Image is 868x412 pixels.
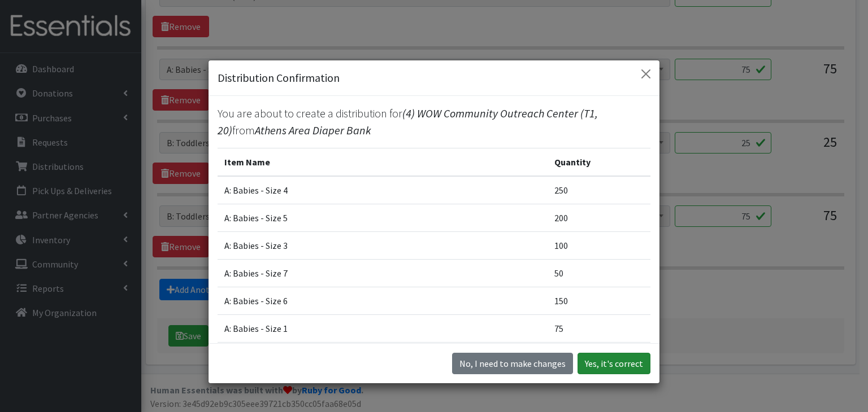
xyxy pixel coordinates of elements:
[548,260,650,287] td: 50
[255,123,371,137] span: Athens Area Diaper Bank
[218,287,548,315] td: A: Babies - Size 6
[548,315,650,343] td: 75
[218,106,598,137] span: (4) WOW Community Outreach Center (T1, 20)
[548,343,650,370] td: 25
[578,353,650,374] button: Yes, it's correct
[548,287,650,315] td: 150
[218,105,650,139] p: You are about to create a distribution for from
[218,69,340,86] h5: Distribution Confirmation
[452,353,573,374] button: No I need to make changes
[218,232,548,260] td: A: Babies - Size 3
[548,204,650,232] td: 200
[218,176,548,204] td: A: Babies - Size 4
[548,176,650,204] td: 250
[218,343,548,370] td: B: Toddlers - Pull-Ups2 (Large -3T-4T)
[548,148,650,177] th: Quantity
[218,315,548,343] td: A: Babies - Size 1
[218,260,548,287] td: A: Babies - Size 7
[218,204,548,232] td: A: Babies - Size 5
[548,232,650,260] td: 100
[218,148,548,177] th: Item Name
[637,65,655,83] button: Close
